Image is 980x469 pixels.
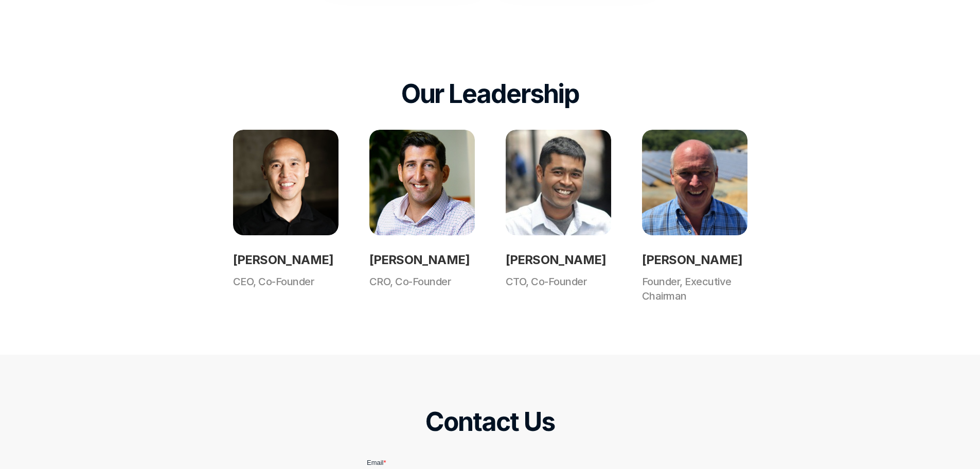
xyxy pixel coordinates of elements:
[506,274,611,289] h3: CTO, Co-Founder
[369,274,475,289] h3: CRO, Co-Founder
[233,251,338,269] h2: [PERSON_NAME]
[369,251,475,269] h2: [PERSON_NAME]
[642,251,747,269] h2: [PERSON_NAME]
[425,406,554,437] h2: Contact Us
[401,78,579,109] h2: Our Leadership
[642,274,747,303] h3: Founder, Executive Chairman
[929,420,980,469] iframe: Chat Widget
[233,274,338,289] h3: CEO, Co-Founder
[506,251,611,269] h2: [PERSON_NAME]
